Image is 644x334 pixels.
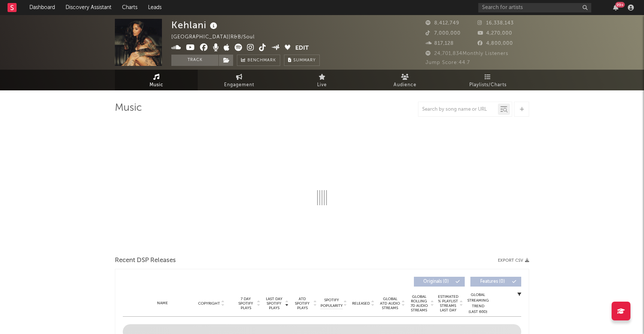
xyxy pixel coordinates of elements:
[426,31,461,36] span: 7,000,000
[380,297,400,310] span: Global ATD Audio Streams
[478,41,513,46] span: 4,800,000
[363,70,446,90] a: Audience
[247,56,276,65] span: Benchmark
[237,55,280,66] a: Benchmark
[469,81,507,90] span: Playlists/Charts
[150,81,163,90] span: Music
[426,41,454,46] span: 817,128
[284,55,320,66] button: Summary
[426,51,508,56] span: 24,701,834 Monthly Listeners
[478,21,514,26] span: 16,338,143
[613,5,618,11] button: 99+
[224,81,254,90] span: Engagement
[115,70,198,90] a: Music
[438,294,458,313] span: Estimated % Playlist Streams Last Day
[293,58,316,63] span: Summary
[171,19,219,31] div: Kehlani
[264,297,284,310] span: Last Day Spotify Plays
[615,2,625,8] div: 99 +
[138,300,187,306] div: Name
[115,256,176,265] span: Recent DSP Releases
[478,3,591,12] input: Search for artists
[292,297,312,310] span: ATD Spotify Plays
[394,81,417,90] span: Audience
[478,31,512,36] span: 4,270,000
[418,107,498,113] input: Search by song name or URL
[467,292,489,315] div: Global Streaming Trend (Last 60D)
[171,55,218,66] button: Track
[171,33,263,42] div: [GEOGRAPHIC_DATA] | R&B/Soul
[352,301,370,306] span: Released
[414,277,465,287] button: Originals(0)
[426,60,470,65] span: Jump Score: 44.7
[320,297,343,309] span: Spotify Popularity
[426,21,459,26] span: 8,412,749
[446,70,529,90] a: Playlists/Charts
[281,70,363,90] a: Live
[198,70,281,90] a: Engagement
[236,297,256,310] span: 7 Day Spotify Plays
[498,258,529,263] button: Export CSV
[419,279,453,284] span: Originals ( 0 )
[409,294,429,313] span: Global Rolling 7D Audio Streams
[317,81,327,90] span: Live
[198,301,220,306] span: Copyright
[295,44,309,53] button: Edit
[475,279,510,284] span: Features ( 0 )
[470,277,521,287] button: Features(0)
